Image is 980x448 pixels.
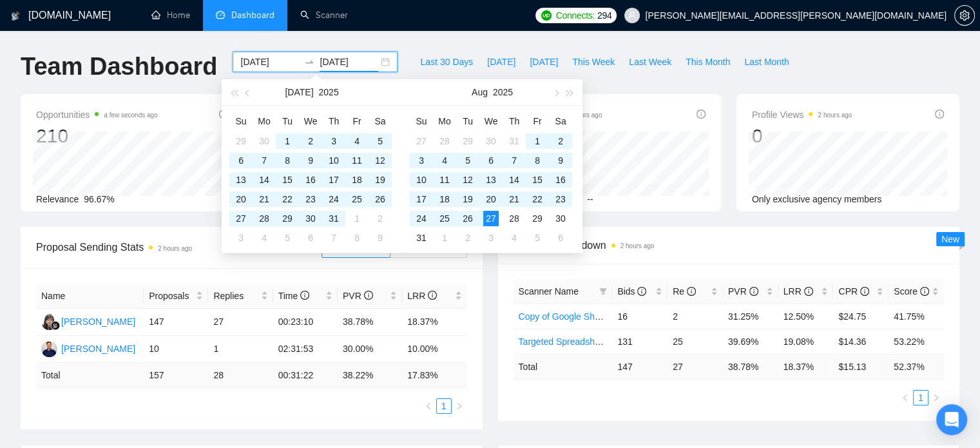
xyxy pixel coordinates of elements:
th: Su [410,111,433,131]
th: Fr [526,111,549,131]
th: Name [36,284,144,309]
div: 2 [460,230,476,246]
span: This Month [686,55,730,69]
th: Sa [549,111,572,131]
td: 2025-08-01 [345,209,369,228]
td: 31.25% [723,304,778,329]
td: 2025-08-05 [456,151,479,170]
div: 24 [414,211,429,226]
td: 2025-07-26 [369,190,392,209]
time: 2 hours ago [620,242,655,249]
div: 6 [303,230,318,246]
img: gigradar-bm.png [51,321,60,330]
td: 2025-08-11 [433,170,456,190]
td: 2025-08-02 [549,131,572,151]
a: VN[PERSON_NAME] [41,316,135,326]
span: LRR [783,286,813,297]
span: info-circle [300,291,309,300]
button: This Week [565,52,622,72]
div: 9 [372,230,388,246]
div: 26 [460,211,476,226]
td: 2025-08-30 [549,209,572,228]
td: 38.78% [338,309,402,336]
td: 2025-07-10 [322,151,345,170]
span: dashboard [216,10,225,19]
a: Targeted Spreadsheets [519,336,612,347]
th: Mo [253,111,276,131]
span: Opportunities [36,107,158,122]
div: 4 [349,133,365,149]
a: 1 [914,391,928,405]
span: Last Month [744,55,789,69]
div: 16 [303,172,318,188]
div: 5 [372,133,388,149]
td: 2025-07-28 [433,131,456,151]
td: 2025-09-06 [549,228,572,248]
td: 25 [668,329,723,354]
td: 2025-08-02 [369,209,392,228]
div: 21 [256,191,272,207]
td: 2025-08-07 [322,228,345,248]
span: Dashboard [231,10,274,21]
div: 31 [506,133,522,149]
div: 25 [349,191,365,207]
td: 2025-07-08 [276,151,299,170]
img: logo [11,6,20,26]
div: 5 [280,230,295,246]
div: Open Intercom Messenger [936,404,967,435]
input: End date [320,55,378,69]
td: 2025-07-14 [253,170,276,190]
button: setting [954,5,975,26]
td: 2025-07-07 [253,151,276,170]
td: 2025-08-06 [299,228,322,248]
td: 2025-08-12 [456,170,479,190]
div: 30 [483,133,499,149]
span: New [941,234,959,244]
td: 2025-07-21 [253,190,276,209]
td: 2025-08-09 [549,151,572,170]
td: 02:31:53 [273,336,338,363]
div: 29 [530,211,545,226]
td: 147 [144,309,208,336]
span: Time [278,291,309,301]
td: 00:23:10 [273,309,338,336]
span: Scanner Breakdown [514,237,945,253]
span: to [304,57,314,67]
span: Last 30 Days [420,55,473,69]
div: 27 [233,211,249,226]
div: 3 [233,230,249,246]
div: 9 [553,153,568,168]
th: Tu [456,111,479,131]
div: 1 [280,133,295,149]
span: info-circle [697,110,706,119]
td: 2025-07-28 [253,209,276,228]
div: 18 [437,191,452,207]
th: Proposals [144,284,208,309]
td: 19.08% [778,329,834,354]
td: 2025-07-27 [229,209,253,228]
button: [DATE] [285,79,313,105]
a: 1 [437,399,451,413]
span: PVR [343,291,373,301]
span: Replies [213,289,258,303]
div: 6 [553,230,568,246]
span: -- [587,194,593,204]
span: Re [673,286,696,297]
td: 53.22% [889,329,944,354]
td: 2025-08-13 [479,170,503,190]
span: [DATE] [487,55,515,69]
img: VN [41,314,57,330]
div: 21 [506,191,522,207]
td: 2025-08-04 [433,151,456,170]
div: 30 [553,211,568,226]
div: 4 [506,230,522,246]
td: 2025-06-29 [229,131,253,151]
span: info-circle [804,287,813,296]
span: [DATE] [530,55,558,69]
td: 2025-07-19 [369,170,392,190]
span: Profile Views [752,107,852,122]
td: 2025-08-27 [479,209,503,228]
div: 1 [437,230,452,246]
span: filter [597,282,610,301]
span: info-circle [364,291,373,300]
